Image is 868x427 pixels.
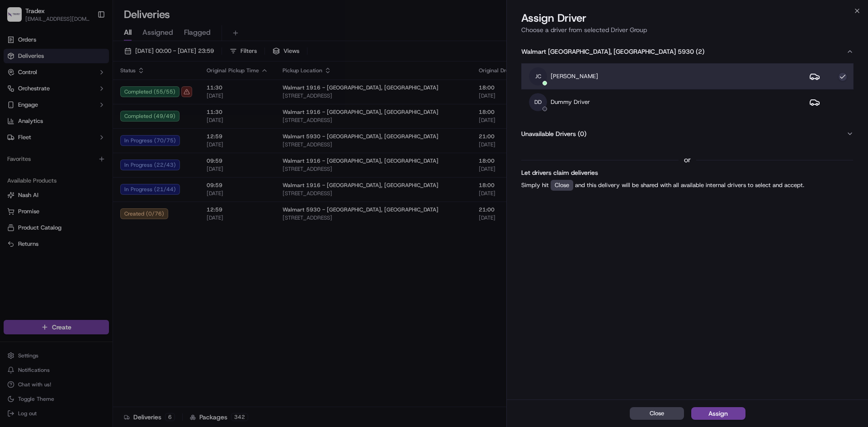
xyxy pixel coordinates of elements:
[9,36,165,51] p: Welcome 👋
[521,11,854,25] h2: Assign Driver
[529,93,547,111] span: DD
[551,72,598,80] p: [PERSON_NAME]
[696,47,704,56] span: ( 2 )
[578,129,586,138] span: ( 0 )
[64,153,109,160] a: Powered byPylon
[18,131,69,140] span: Knowledge Base
[90,153,109,160] span: Pylon
[521,40,854,63] button: Walmart [GEOGRAPHIC_DATA], [GEOGRAPHIC_DATA] 5930(2)
[691,407,745,420] button: Assign
[9,86,25,103] img: 1736555255976-a54dd68f-1ca7-489b-9aae-adbdc363a1c4
[521,180,854,191] p: Simply hit and this delivery will be shared with all available internal drivers to select and acc...
[9,9,27,27] img: Nash
[551,180,573,191] div: Close
[31,86,148,95] div: Start new chat
[76,132,84,139] div: 💻
[521,47,694,56] span: Walmart [GEOGRAPHIC_DATA], [GEOGRAPHIC_DATA] 5930
[684,155,691,165] span: or
[85,131,145,140] span: API Documentation
[31,95,114,103] div: We're available if you need us!
[650,409,664,418] span: Close
[521,63,854,122] div: Walmart [GEOGRAPHIC_DATA], [GEOGRAPHIC_DATA] 5930(2)
[521,25,854,34] p: Choose a driver from selected Driver Group
[521,129,576,138] span: Unavailable Drivers
[24,58,163,68] input: Got a question? Start typing here...
[521,122,854,145] button: Unavailable Drivers(0)
[630,407,684,420] button: Close
[9,132,16,139] div: 📗
[5,127,73,144] a: 📗Knowledge Base
[529,67,547,85] span: JC
[73,127,149,144] a: 💻API Documentation
[154,89,165,100] button: Start new chat
[551,98,590,106] p: Dummy Driver
[708,409,728,418] div: Assign
[521,167,854,178] h2: Let drivers claim deliveries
